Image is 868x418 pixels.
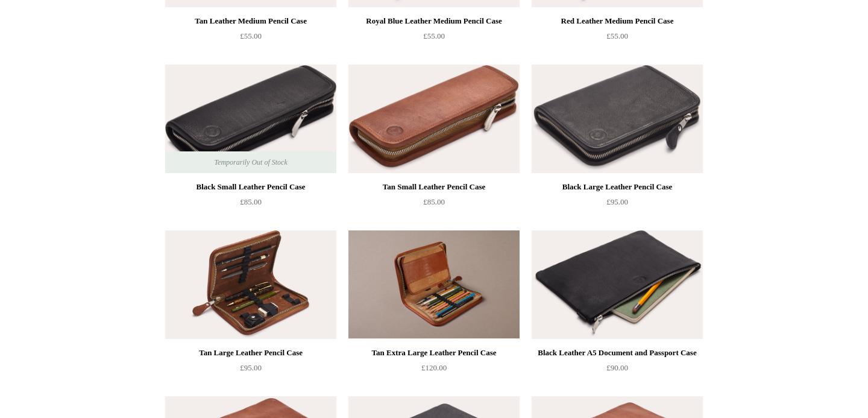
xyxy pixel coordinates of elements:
a: Tan Small Leather Pencil Case £85.00 [348,180,520,229]
div: Black Large Leather Pencil Case [535,180,700,194]
img: Black Large Leather Pencil Case [532,65,703,173]
a: Royal Blue Leather Medium Pencil Case £55.00 [348,14,520,63]
span: £55.00 [240,31,262,40]
img: Black Leather A5 Document and Passport Case [532,230,703,339]
div: Tan Small Leather Pencil Case [351,180,517,194]
span: Temporarily Out of Stock [202,151,299,173]
a: Tan Leather Medium Pencil Case £55.00 [165,14,336,63]
a: Red Leather Medium Pencil Case £55.00 [532,14,703,63]
a: Black Large Leather Pencil Case £95.00 [532,180,703,229]
div: Tan Large Leather Pencil Case [168,346,333,360]
span: £85.00 [423,197,445,206]
div: Tan Leather Medium Pencil Case [168,14,333,28]
span: £120.00 [421,363,447,372]
span: £55.00 [423,31,445,40]
a: Tan Extra Large Leather Pencil Case £120.00 [348,346,520,395]
span: £55.00 [606,31,628,40]
div: Red Leather Medium Pencil Case [535,14,700,28]
span: £95.00 [240,363,262,372]
a: Tan Large Leather Pencil Case £95.00 [165,346,336,395]
img: Tan Large Leather Pencil Case [165,230,336,339]
a: Black Leather A5 Document and Passport Case £90.00 [532,346,703,395]
a: Black Small Leather Pencil Case Black Small Leather Pencil Case Temporarily Out of Stock [165,65,336,173]
span: £90.00 [606,363,628,372]
div: Royal Blue Leather Medium Pencil Case [351,14,517,28]
div: Black Leather A5 Document and Passport Case [535,346,700,360]
a: Tan Small Leather Pencil Case Tan Small Leather Pencil Case [348,65,520,173]
a: Tan Extra Large Leather Pencil Case Tan Extra Large Leather Pencil Case [348,230,520,339]
a: Black Large Leather Pencil Case Black Large Leather Pencil Case [532,65,703,173]
img: Tan Extra Large Leather Pencil Case [348,230,520,339]
div: Tan Extra Large Leather Pencil Case [351,346,517,360]
a: Black Small Leather Pencil Case £85.00 [165,180,336,229]
img: Tan Small Leather Pencil Case [348,65,520,173]
div: Black Small Leather Pencil Case [168,180,333,194]
a: Black Leather A5 Document and Passport Case Black Leather A5 Document and Passport Case [532,230,703,339]
a: Tan Large Leather Pencil Case Tan Large Leather Pencil Case [165,230,336,339]
span: £85.00 [240,197,262,206]
img: Black Small Leather Pencil Case [165,65,336,173]
span: £95.00 [606,197,628,206]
